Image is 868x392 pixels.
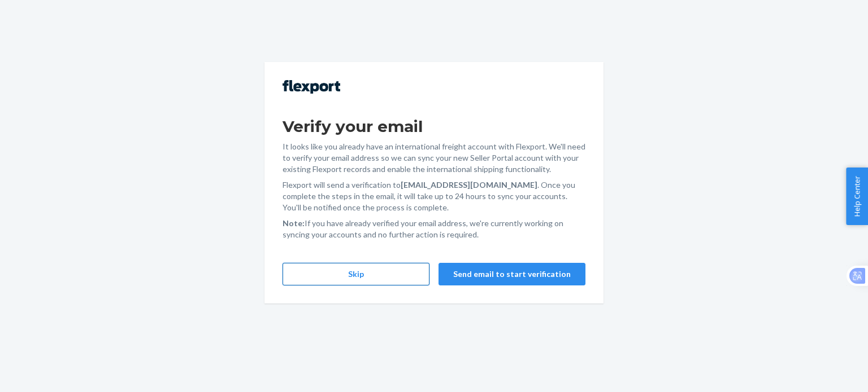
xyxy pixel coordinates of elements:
[846,168,868,225] button: Help Center
[283,179,585,213] p: Flexport will send a verification to . Once you complete the steps in the email, it will take up ...
[401,180,537,190] strong: [EMAIL_ADDRESS][DOMAIN_NAME]
[439,263,585,285] button: Send email to start verification
[283,263,429,285] button: Skip
[283,141,585,175] p: It looks like you already have an international freight account with Flexport. We'll need to veri...
[283,116,585,136] h1: Verify your email
[283,80,340,94] img: Flexport logo
[283,218,585,240] p: If you have already verified your email address, we're currently working on syncing your accounts...
[283,218,305,228] strong: Note:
